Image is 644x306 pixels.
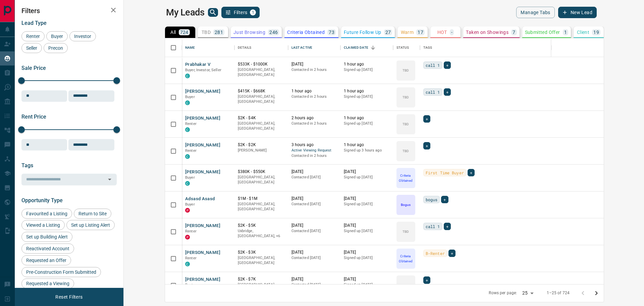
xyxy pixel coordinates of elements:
p: [DATE] [291,169,337,175]
span: + [446,62,448,69]
p: - [451,30,452,35]
p: Contacted [DATE] [291,228,337,234]
p: [GEOGRAPHIC_DATA], [GEOGRAPHIC_DATA] [238,121,285,131]
p: Signed up [DATE] [344,255,390,261]
p: 2 hours ago [291,115,337,121]
div: Claimed Date [340,38,393,57]
p: $2K - $4K [238,115,285,121]
div: Name [185,38,195,57]
p: TBD [402,122,409,127]
p: [DATE] [291,250,337,255]
p: Rows per page: [489,290,517,296]
span: Precon [46,45,65,51]
button: search button [208,8,218,17]
p: Signed up [DATE] [344,67,390,73]
button: Filters1 [221,7,260,18]
span: Lead Type [21,20,47,26]
button: Reset Filters [51,291,87,303]
div: Return to Site [74,209,111,219]
span: + [443,196,446,203]
p: [DATE] [344,223,390,228]
p: HOT [437,30,447,35]
span: 1 [251,10,255,15]
p: Just Browsing [233,30,265,35]
p: [DATE] [344,276,390,282]
div: Requested an Offer [21,255,71,265]
div: condos.ca [185,74,190,78]
p: Contacted [DATE] [291,175,337,180]
div: Viewed a Listing [21,220,65,230]
h2: Filters [21,7,117,15]
p: TBD [402,68,409,73]
div: + [423,115,430,123]
p: TBD [202,30,211,35]
span: Requested an Offer [24,258,69,263]
span: First Time Buyer [426,169,464,176]
p: Warm [401,30,414,35]
span: Renter [185,256,197,260]
span: Requested a Viewing [24,281,72,286]
span: Renter [185,229,197,233]
p: [DATE] [291,276,337,282]
p: TBD [402,95,409,100]
span: Buyer [185,175,195,180]
p: Contacted [DATE] [291,255,337,261]
p: $2K - $7K [238,276,285,282]
p: $2K - $3K [238,250,285,255]
p: 1 [564,30,567,35]
span: Return to Site [76,211,109,216]
p: $2K - $5K [238,223,285,228]
button: [PERSON_NAME] [185,276,220,283]
p: Contacted in 2 hours [291,121,337,126]
div: Seller [21,43,42,53]
p: $533K - $1000K [238,61,285,67]
p: Contacted in 2 hours [291,153,337,159]
p: 19 [593,30,599,35]
div: + [468,169,475,176]
p: [DATE] [291,61,337,67]
span: call 1 [426,62,440,69]
p: Signed up 3 hours ago [344,148,390,153]
span: + [446,223,448,230]
div: condos.ca [185,100,190,105]
p: [DATE] [344,196,390,202]
div: + [444,88,451,96]
p: Contacted in 2 hours [291,94,337,99]
button: Adsasd Asasd [185,196,215,202]
span: Rent Price [21,114,46,120]
p: [GEOGRAPHIC_DATA], [GEOGRAPHIC_DATA] [238,94,285,104]
div: Last Active [291,38,312,57]
div: Buyer [46,31,68,41]
p: [DATE] [291,196,337,202]
p: [GEOGRAPHIC_DATA], [GEOGRAPHIC_DATA] [238,255,285,266]
span: Tags [21,162,33,169]
p: Criteria Obtained [397,173,415,183]
div: Details [238,38,252,57]
p: $415K - $668K [238,88,285,94]
div: Reactivated Account [21,244,74,254]
p: 281 [215,30,223,35]
span: bogus [426,196,438,203]
p: 1–25 of 724 [547,290,570,296]
div: Set up Building Alert [21,232,72,242]
button: Go to next page [590,287,603,300]
p: [GEOGRAPHIC_DATA], [GEOGRAPHIC_DATA] [238,67,285,78]
p: Criteria Obtained [287,30,325,35]
p: Client [577,30,589,35]
button: Manage Tabs [516,7,554,18]
p: Taken on Showings [466,30,508,35]
p: Signed up [DATE] [344,228,390,234]
span: Active Viewing Request [291,148,337,154]
p: [GEOGRAPHIC_DATA], [GEOGRAPHIC_DATA] [238,175,285,185]
p: 7 [513,30,515,35]
p: 17 [418,30,423,35]
p: 1 hour ago [344,61,390,67]
div: Last Active [288,38,341,57]
span: B-Renter [426,250,445,257]
p: [DATE] [344,169,390,175]
p: Signed up [DATE] [344,282,390,288]
button: Sort [368,43,378,52]
button: Open [105,175,114,184]
p: 1 hour ago [291,88,337,94]
p: Submitted Offer [525,30,560,35]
